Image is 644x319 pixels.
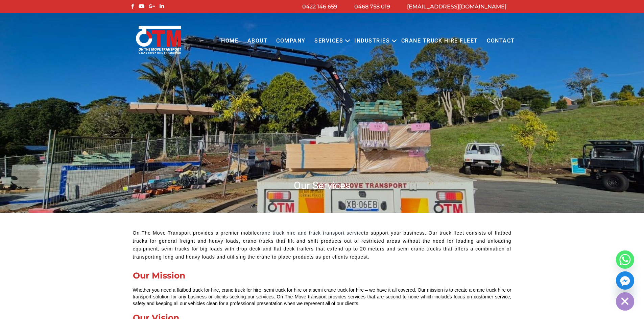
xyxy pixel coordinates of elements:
a: Crane Truck Hire Fleet [397,32,482,50]
a: Contact [482,32,519,50]
a: Home [217,32,243,50]
img: Otmtransport [135,25,183,54]
a: COMPANY [272,32,310,50]
a: Services [310,32,348,50]
h1: Our Services [129,179,515,192]
a: 0422 146 659 [302,3,337,10]
a: crane truck hire and truck transport service [257,230,364,236]
a: Whatsapp [616,250,634,269]
a: 0468 758 019 [354,3,390,10]
p: On The Move Transport provides a premier mobile to support your business. Our truck fleet consist... [133,229,511,261]
a: About [243,32,272,50]
a: Industries [350,32,394,50]
a: Facebook_Messenger [616,271,634,290]
a: [EMAIL_ADDRESS][DOMAIN_NAME] [407,3,506,10]
div: Whether you need a flatbed truck for hire, crane truck for hire, semi truck for hire or a semi cr... [133,287,511,307]
div: Our Mission [133,271,511,280]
